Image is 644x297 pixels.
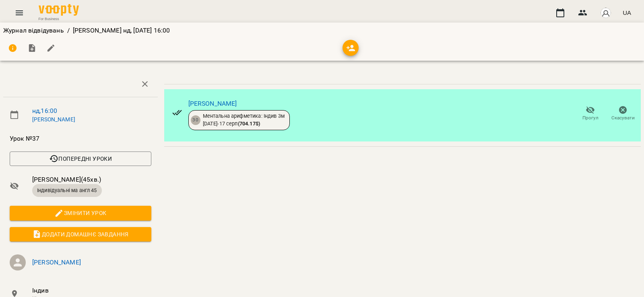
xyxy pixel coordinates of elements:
[3,27,64,34] a: Журнал відвідувань
[10,3,29,23] button: Menu
[16,154,145,164] span: Попередні уроки
[67,26,70,35] li: /
[10,206,151,220] button: Змінити урок
[10,134,151,143] span: Урок №37
[39,16,79,21] span: For Business
[32,107,57,115] a: нд , 16:00
[619,5,634,20] button: UA
[203,113,285,127] div: Ментальна арифметика: Індив 3м [DATE] - 17 серп
[191,115,200,125] div: 30
[238,121,260,127] b: ( 704.17 $ )
[16,208,145,218] span: Змінити урок
[582,115,599,121] span: Прогул
[39,4,79,16] img: Voopty Logo
[574,102,607,125] button: Прогул
[10,152,151,166] button: Попередні уроки
[16,229,145,239] span: Додати домашнє завдання
[73,26,170,35] p: [PERSON_NAME] нд, [DATE] 16:00
[32,175,151,184] span: [PERSON_NAME] ( 45 хв. )
[188,100,237,107] a: [PERSON_NAME]
[10,227,151,242] button: Додати домашнє завдання
[611,115,635,121] span: Скасувати
[32,286,151,295] span: Індив
[32,187,102,194] span: Індивідуальні ма англ 45
[623,8,631,17] span: UA
[32,116,75,123] a: [PERSON_NAME]
[3,26,641,35] nav: breadcrumb
[600,7,611,18] img: avatar_s.png
[607,102,639,125] button: Скасувати
[32,258,81,266] a: [PERSON_NAME]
